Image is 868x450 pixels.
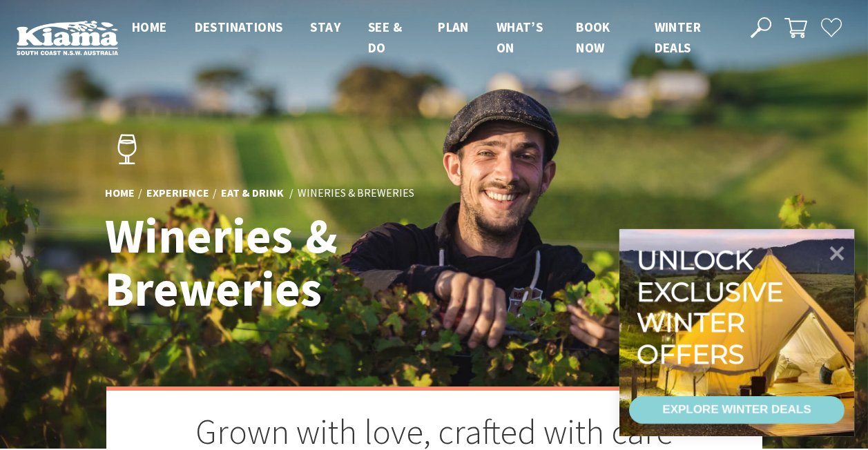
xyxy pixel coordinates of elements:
div: Unlock exclusive winter offers [637,244,789,370]
li: Wineries & Breweries [298,185,414,203]
a: Eat & Drink [221,186,284,202]
span: Stay [310,19,340,35]
img: Kiama Logo [17,20,118,55]
h1: Wineries & Breweries [105,210,495,316]
span: Book now [576,19,610,56]
a: EXPLORE WINTER DEALS [629,396,845,424]
span: Winter Deals [655,19,701,56]
a: Home [105,186,135,202]
div: EXPLORE WINTER DEALS [662,396,811,424]
a: Experience [146,186,209,202]
span: Home [132,19,167,35]
span: What’s On [496,19,543,56]
nav: Main Menu [118,17,735,59]
span: Destinations [195,19,283,35]
span: See & Do [368,19,402,56]
span: Plan [438,19,469,35]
